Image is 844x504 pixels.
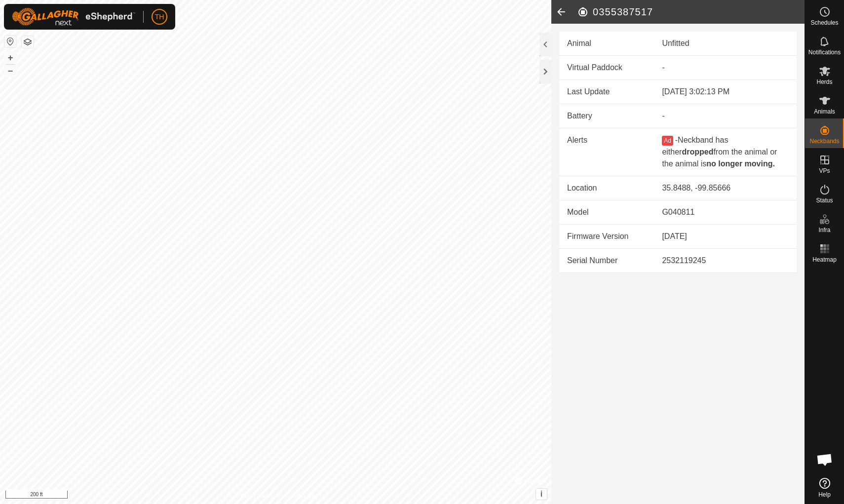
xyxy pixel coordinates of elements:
[662,110,789,122] div: -
[809,138,839,144] span: Neckbands
[559,225,654,249] td: Firmware Version
[12,8,135,26] img: Gallagher Logo
[662,231,789,242] div: [DATE]
[662,136,777,168] span: Neckband has either from the animal or the animal is
[4,65,16,77] button: –
[559,104,654,128] td: Battery
[662,38,789,49] div: Unfitted
[812,257,837,263] span: Heatmap
[22,36,34,48] button: Map Layers
[559,176,654,200] td: Location
[819,168,830,174] span: VPs
[682,148,713,156] b: dropped
[559,56,654,80] td: Virtual Paddock
[818,492,831,498] span: Help
[816,79,832,85] span: Herds
[662,63,664,72] app-display-virtual-paddock-transition: -
[4,36,16,47] button: Reset Map
[155,12,164,22] span: TH
[675,136,678,144] span: -
[662,255,789,267] div: 2532119245
[559,80,654,104] td: Last Update
[577,6,805,18] h2: 0355387517
[810,445,840,474] div: Open chat
[662,136,673,146] button: Ad
[662,206,789,218] div: G040811
[810,20,838,26] span: Schedules
[662,86,789,98] div: [DATE] 3:02:13 PM
[559,32,654,56] td: Animal
[540,490,542,498] span: i
[559,128,654,176] td: Alerts
[236,491,273,500] a: Privacy Policy
[814,109,835,115] span: Animals
[816,197,833,203] span: Status
[285,491,314,500] a: Contact Us
[536,489,547,500] button: i
[808,49,841,55] span: Notifications
[662,182,789,194] div: 35.8488, -99.85666
[818,227,830,233] span: Infra
[4,52,16,64] button: +
[559,249,654,273] td: Serial Number
[559,200,654,225] td: Model
[805,474,844,502] a: Help
[706,159,775,168] b: no longer moving.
